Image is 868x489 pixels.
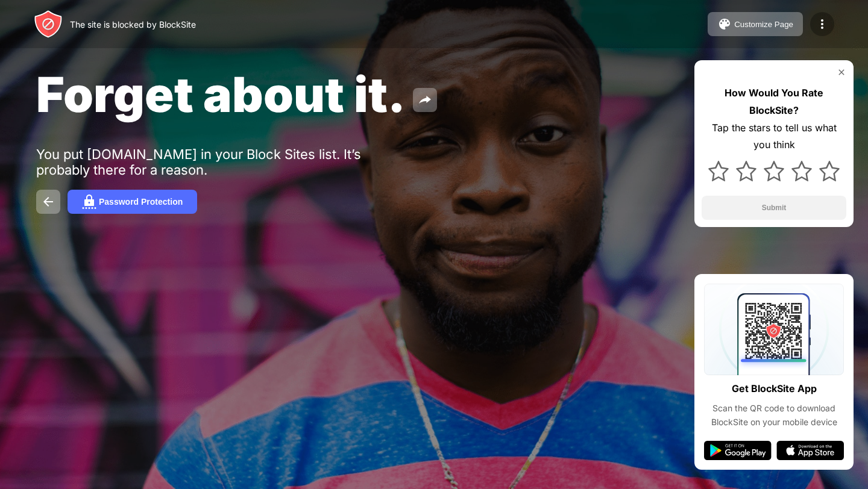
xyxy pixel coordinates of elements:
span: Forget about it. [36,65,406,123]
img: share.svg [418,93,432,107]
img: app-store.svg [776,441,844,460]
div: Customize Page [734,20,793,29]
img: rate-us-close.svg [837,67,846,77]
img: star.svg [764,161,784,181]
img: google-play.svg [704,441,772,460]
img: star.svg [708,161,729,181]
button: Customize Page [708,12,803,36]
div: Get BlockSite App [732,380,817,397]
img: star.svg [736,161,756,181]
img: header-logo.svg [34,10,63,39]
div: Password Protection [99,197,183,207]
img: star.svg [791,161,812,181]
div: Scan the QR code to download BlockSite on your mobile device [704,402,844,429]
img: back.svg [41,195,55,209]
div: You put [DOMAIN_NAME] in your Block Sites list. It’s probably there for a reason. [36,146,409,178]
div: Tap the stars to tell us what you think [702,119,846,154]
button: Password Protection [68,190,197,214]
button: Submit [702,196,846,220]
img: star.svg [819,161,840,181]
div: The site is blocked by BlockSite [70,19,196,30]
img: password.svg [82,195,96,209]
div: How Would You Rate BlockSite? [702,84,846,119]
img: menu-icon.svg [815,17,829,31]
img: pallet.svg [717,17,732,31]
img: qrcode.svg [704,284,844,375]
